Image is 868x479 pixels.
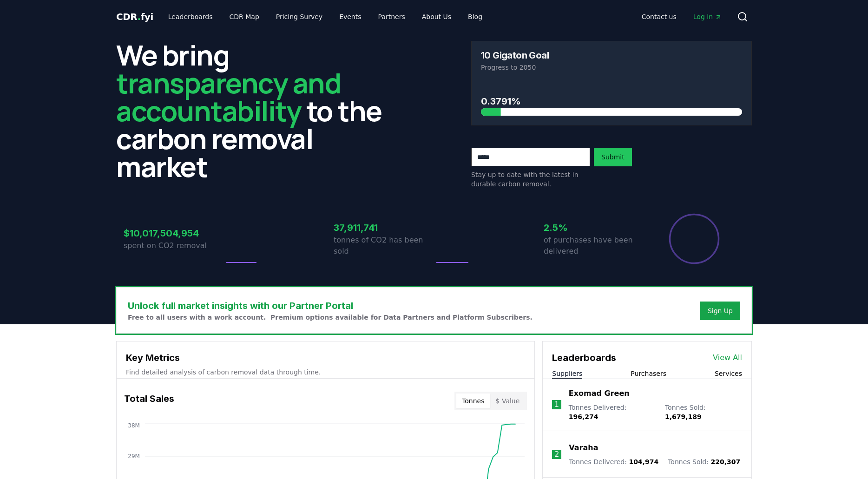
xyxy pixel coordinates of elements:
h3: Leaderboards [552,351,616,365]
div: Percentage of sales delivered [668,213,720,265]
p: Tonnes Sold : [668,457,740,466]
p: tonnes of CO2 has been sold [334,235,434,257]
a: About Us [414,8,459,25]
span: 1,679,189 [665,413,702,420]
tspan: 38M [128,422,140,429]
button: Services [715,369,742,378]
p: 2 [554,449,559,460]
a: Log in [686,8,730,25]
span: CDR fyi [116,11,153,22]
nav: Main [634,8,730,25]
a: Contact us [634,8,684,25]
p: Tonnes Delivered : [569,457,658,466]
p: Progress to 2050 [481,63,742,72]
h3: $10,017,504,954 [124,226,224,240]
h3: Total Sales [124,392,174,410]
h3: Unlock full market insights with our Partner Portal [128,299,533,313]
button: Purchasers [631,369,666,378]
span: 196,274 [569,413,598,420]
a: Leaderboards [161,8,220,25]
button: $ Value [490,394,526,408]
button: Suppliers [552,369,582,378]
a: Sign Up [708,306,733,315]
button: Sign Up [700,302,740,320]
p: Tonnes Sold : [665,403,742,421]
nav: Main [161,8,490,25]
h2: We bring to the carbon removal market [116,41,397,180]
span: . [138,11,141,22]
button: Submit [594,148,632,166]
a: Partners [371,8,413,25]
h3: 10 Gigaton Goal [481,51,549,60]
a: CDR.fyi [116,10,153,23]
span: Log in [693,12,722,21]
p: Find detailed analysis of carbon removal data through time. [126,367,525,377]
p: 1 [554,399,559,410]
p: of purchases have been delivered [544,235,644,257]
a: CDR Map [222,8,267,25]
a: Exomad Green [569,388,630,399]
h3: 2.5% [544,221,644,235]
a: Varaha [569,442,598,453]
span: 220,307 [710,458,740,466]
h3: Key Metrics [126,351,525,365]
p: Tonnes Delivered : [569,403,656,421]
h3: 0.3791% [481,94,742,108]
a: Pricing Survey [269,8,330,25]
tspan: 29M [128,453,140,459]
button: Tonnes [456,394,490,408]
p: Stay up to date with the latest in durable carbon removal. [471,170,590,189]
p: spent on CO2 removal [124,240,224,251]
span: transparency and accountability [116,64,341,130]
a: Blog [460,8,490,25]
p: Free to all users with a work account. Premium options available for Data Partners and Platform S... [128,313,533,322]
span: 104,974 [629,458,658,466]
a: Events [332,8,368,25]
a: View All [713,352,742,363]
h3: 37,911,741 [334,221,434,235]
